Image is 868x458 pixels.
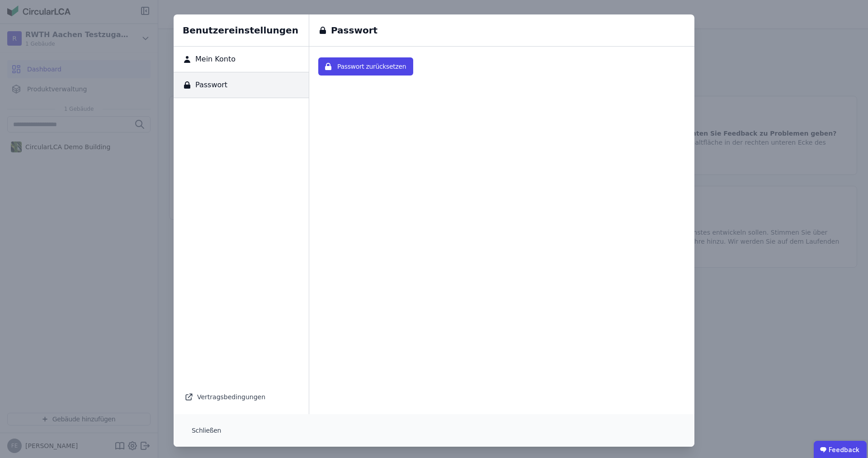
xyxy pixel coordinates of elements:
[192,54,236,65] span: Mein Konto
[192,80,227,90] span: Passwort
[318,57,413,76] button: Passwort zurücksetzen
[327,24,377,37] h6: Passwort
[184,421,228,439] button: Schließen
[174,14,309,47] h6: Benutzereinstellungen
[184,391,298,403] div: Vertragsbedingungen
